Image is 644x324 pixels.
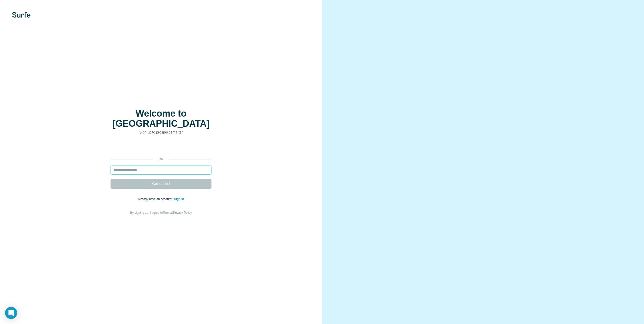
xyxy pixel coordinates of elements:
[540,5,639,74] iframe: Boîte de dialogue "Se connecter avec Google"
[153,157,169,161] p: or
[5,307,17,319] div: Open Intercom Messenger
[111,109,211,129] h1: Welcome to [GEOGRAPHIC_DATA]
[138,197,174,201] span: Already have an account?
[130,211,192,214] span: By signing up, I agree to &
[173,211,192,214] a: Privacy Policy
[12,12,31,18] img: Surfe's logo
[163,211,171,214] a: Terms
[108,142,214,153] iframe: Bouton "Se connecter avec Google"
[111,130,211,135] p: Sign up to prospect smarter
[174,197,184,201] a: Sign in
